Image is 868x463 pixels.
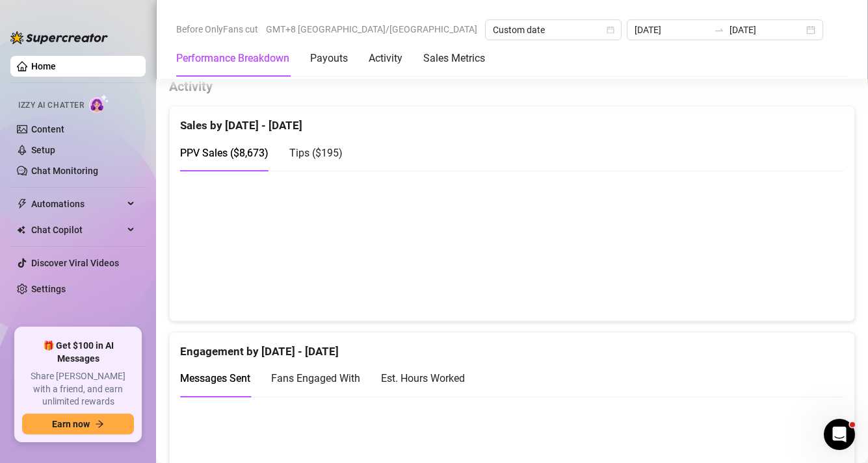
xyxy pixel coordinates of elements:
span: Messages Sent [180,372,250,384]
span: swap-right [714,25,724,35]
button: Earn nowarrow-right [22,414,134,434]
span: Tips ( $195 ) [289,147,343,159]
span: Fans Engaged With [271,372,360,384]
span: Before OnlyFans cut [176,19,258,39]
span: thunderbolt [17,199,27,209]
div: Performance Breakdown [176,51,289,66]
span: calendar [607,26,614,34]
span: Custom date [493,20,614,40]
div: Est. Hours Worked [381,370,465,386]
span: Share [PERSON_NAME] with a friend, and earn unlimited rewards [22,370,134,408]
span: Earn now [52,419,90,429]
a: Chat Monitoring [31,166,98,176]
img: Chat Copilot [17,225,25,234]
span: to [714,25,724,35]
input: Start date [635,23,709,37]
span: PPV Sales ( $8,673 ) [180,147,269,159]
div: Payouts [310,51,348,66]
div: Engagement by [DATE] - [DATE] [180,332,844,360]
div: Sales by [DATE] - [DATE] [180,106,844,134]
span: GMT+8 [GEOGRAPHIC_DATA]/[GEOGRAPHIC_DATA] [266,19,477,39]
iframe: Intercom live chat [824,419,855,450]
input: End date [730,23,804,37]
span: Chat Copilot [31,219,124,240]
span: Automations [31,194,124,214]
a: Content [31,124,64,134]
a: Setup [31,145,55,155]
div: Activity [369,51,402,66]
span: arrow-right [95,419,104,429]
div: Sales Metrics [423,51,485,66]
a: Home [31,61,56,71]
span: 🎁 Get $100 in AI Messages [22,340,134,365]
a: Discover Viral Videos [31,258,119,268]
h4: Activity [169,77,855,95]
a: Settings [31,284,66,294]
img: logo-BBDzfeDw.svg [10,31,108,44]
span: Izzy AI Chatter [18,99,84,112]
img: AI Chatter [89,94,109,113]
